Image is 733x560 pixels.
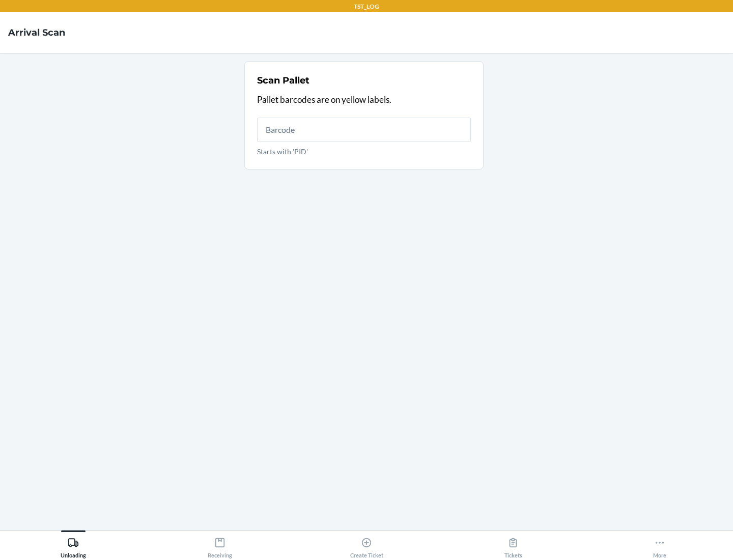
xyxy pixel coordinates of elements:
[8,26,65,39] h4: Arrival Scan
[504,533,522,558] div: Tickets
[653,533,666,558] div: More
[350,533,383,558] div: Create Ticket
[257,93,471,106] p: Pallet barcodes are on yellow labels.
[147,530,293,558] button: Receiving
[440,530,586,558] button: Tickets
[586,530,733,558] button: More
[257,118,471,142] input: Starts with 'PID'
[208,533,232,558] div: Receiving
[257,74,309,87] h2: Scan Pallet
[354,2,379,11] p: TST_LOG
[293,530,440,558] button: Create Ticket
[61,533,86,558] div: Unloading
[257,146,471,157] p: Starts with 'PID'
